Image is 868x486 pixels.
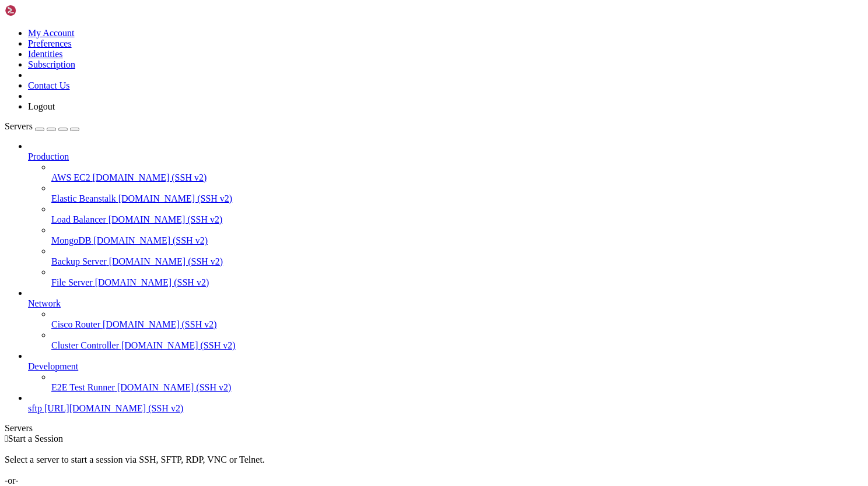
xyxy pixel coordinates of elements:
li: sftp [URL][DOMAIN_NAME] (SSH v2) [28,393,863,414]
li: File Server [DOMAIN_NAME] (SSH v2) [51,267,863,288]
a: Development [28,361,863,372]
a: My Account [28,28,75,38]
span: [DOMAIN_NAME] (SSH v2) [108,214,223,224]
a: Elastic Beanstalk [DOMAIN_NAME] (SSH v2) [51,193,863,204]
a: E2E Test Runner [DOMAIN_NAME] (SSH v2) [51,382,863,393]
li: MongoDB [DOMAIN_NAME] (SSH v2) [51,225,863,246]
li: Load Balancer [DOMAIN_NAME] (SSH v2) [51,204,863,225]
span: Start a Session [8,434,63,443]
a: AWS EC2 [DOMAIN_NAME] (SSH v2) [51,172,863,183]
a: Backup Server [DOMAIN_NAME] (SSH v2) [51,256,863,267]
a: Contact Us [28,80,70,90]
li: AWS EC2 [DOMAIN_NAME] (SSH v2) [51,162,863,183]
span: E2E Test Runner [51,382,115,392]
a: Load Balancer [DOMAIN_NAME] (SSH v2) [51,214,863,225]
span: Development [28,361,78,371]
span: [DOMAIN_NAME] (SSH v2) [103,319,217,329]
li: Network [28,288,863,351]
li: Production [28,141,863,288]
span: [DOMAIN_NAME] (SSH v2) [117,382,232,392]
span: [DOMAIN_NAME] (SSH v2) [93,172,207,182]
span:  [5,434,8,443]
span: [DOMAIN_NAME] (SSH v2) [109,256,223,266]
span: Elastic Beanstalk [51,193,116,203]
a: Subscription [28,59,75,69]
span: [DOMAIN_NAME] (SSH v2) [95,277,209,287]
span: Production [28,152,69,161]
span: [DOMAIN_NAME] (SSH v2) [93,235,208,245]
span: File Server [51,277,93,287]
li: Elastic Beanstalk [DOMAIN_NAME] (SSH v2) [51,183,863,204]
div: Select a server to start a session via SSH, SFTP, RDP, VNC or Telnet. -or- [5,444,863,486]
a: Servers [5,121,79,131]
span: [URL][DOMAIN_NAME] (SSH v2) [44,403,183,413]
span: Servers [5,121,33,131]
a: sftp [URL][DOMAIN_NAME] (SSH v2) [28,403,863,414]
a: Preferences [28,38,72,48]
span: Network [28,298,61,308]
img: Shellngn [5,5,72,16]
a: Production [28,152,863,162]
span: MongoDB [51,235,91,245]
span: [DOMAIN_NAME] (SSH v2) [118,193,233,203]
span: Backup Server [51,256,107,266]
span: AWS EC2 [51,172,90,182]
a: Network [28,298,863,309]
li: Cisco Router [DOMAIN_NAME] (SSH v2) [51,309,863,330]
span: sftp [28,403,42,413]
span: Cluster Controller [51,340,119,350]
a: Logout [28,101,55,111]
a: File Server [DOMAIN_NAME] (SSH v2) [51,277,863,288]
a: Identities [28,49,63,59]
span: [DOMAIN_NAME] (SSH v2) [121,340,236,350]
a: MongoDB [DOMAIN_NAME] (SSH v2) [51,235,863,246]
div: Servers [5,423,863,434]
li: Cluster Controller [DOMAIN_NAME] (SSH v2) [51,330,863,351]
span: Load Balancer [51,214,106,224]
li: Backup Server [DOMAIN_NAME] (SSH v2) [51,246,863,267]
li: E2E Test Runner [DOMAIN_NAME] (SSH v2) [51,372,863,393]
li: Development [28,351,863,393]
a: Cisco Router [DOMAIN_NAME] (SSH v2) [51,319,863,330]
a: Cluster Controller [DOMAIN_NAME] (SSH v2) [51,340,863,351]
span: Cisco Router [51,319,100,329]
